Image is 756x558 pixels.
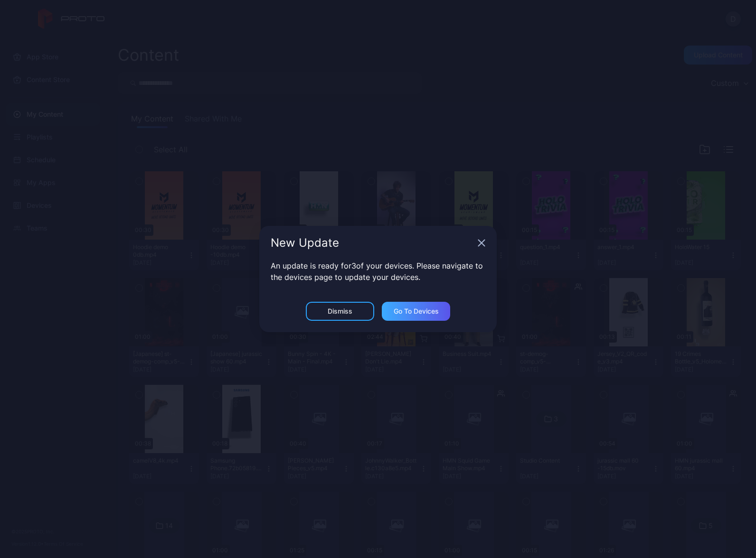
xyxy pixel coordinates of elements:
div: New Update [271,237,474,249]
p: An update is ready for 3 of your devices. Please navigate to the devices page to update your devi... [271,260,485,283]
button: Dismiss [306,302,374,321]
div: Go to devices [394,307,439,315]
div: Dismiss [328,307,352,315]
button: Go to devices [382,302,450,321]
